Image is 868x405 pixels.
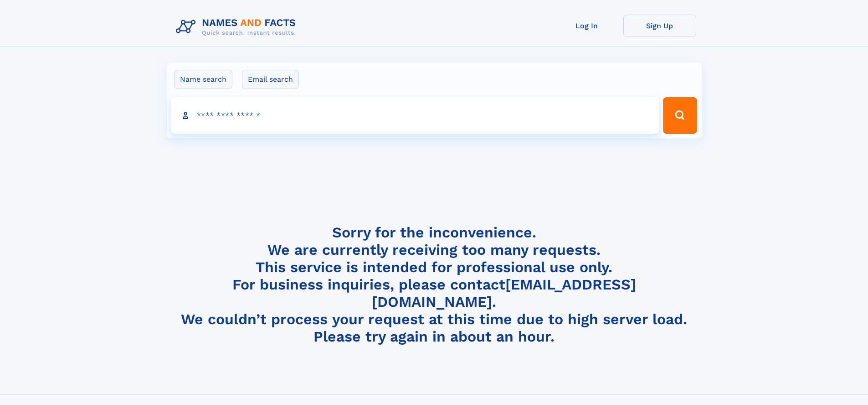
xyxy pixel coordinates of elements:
[372,276,636,310] a: [EMAIL_ADDRESS][DOMAIN_NAME]
[174,70,232,89] label: Name search
[550,15,623,37] a: Log In
[172,15,303,39] img: Logo Names and Facts
[623,15,696,37] a: Sign Up
[663,97,697,134] button: Search Button
[172,224,696,346] h4: Sorry for the inconvenience. We are currently receiving too many requests. This service is intend...
[171,97,659,134] input: search input
[242,70,299,89] label: Email search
